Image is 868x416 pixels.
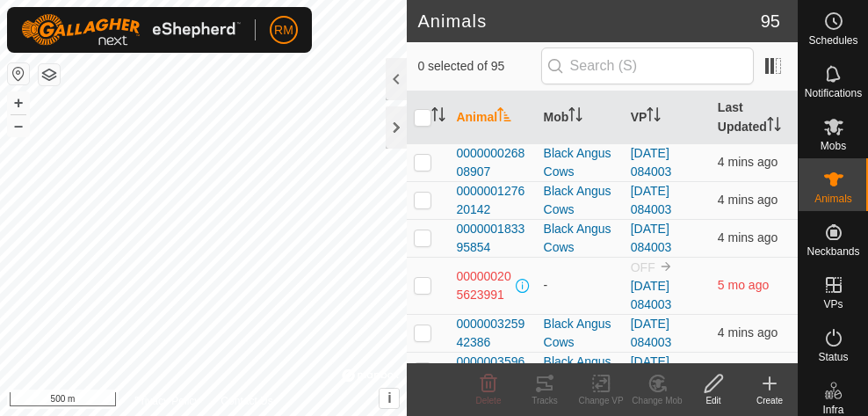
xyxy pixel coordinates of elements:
[631,260,655,274] span: OFF
[631,184,672,216] a: [DATE] 084003
[718,230,778,244] span: 15 Sept 2025, 1:34 pm
[544,182,617,219] div: Black Angus Cows
[456,182,529,219] span: 000000127620142
[517,394,573,407] div: Tracks
[718,278,769,292] span: 3 Apr 2025, 12:04 pm
[631,317,672,349] a: [DATE] 084003
[718,193,778,207] span: 15 Sept 2025, 1:34 pm
[808,35,857,46] span: Schedules
[711,91,798,144] th: Last Updated
[544,144,617,181] div: Black Angus Cows
[134,393,200,409] a: Privacy Policy
[807,246,859,257] span: Neckbands
[685,394,741,407] div: Edit
[8,63,29,84] button: Reset Map
[221,393,272,409] a: Contact Us
[647,110,661,124] p-sorticon: Activate to sort
[544,315,617,352] div: Black Angus Cows
[818,352,848,362] span: Status
[631,222,672,254] a: [DATE] 084003
[822,405,843,415] span: Infra
[805,88,862,99] span: Notifications
[21,14,241,46] img: Gallagher Logo
[456,267,511,304] span: 000000205623991
[274,21,293,40] span: RM
[814,193,852,204] span: Animals
[544,220,617,257] div: Black Angus Cows
[449,91,536,144] th: Animal
[417,57,540,76] span: 0 selected of 95
[541,47,754,84] input: Search (S)
[741,394,798,407] div: Create
[718,325,778,339] span: 15 Sept 2025, 1:34 pm
[823,299,843,310] span: VPs
[456,315,529,352] span: 000000325942386
[629,394,685,407] div: Change Mob
[631,354,672,387] a: [DATE] 084003
[8,115,29,136] button: –
[497,110,511,124] p-sorticon: Activate to sort
[631,146,672,179] a: [DATE] 084003
[544,276,617,295] div: -
[476,396,502,405] span: Delete
[537,91,624,144] th: Mob
[39,64,60,85] button: Map Layers
[659,259,673,274] img: to
[544,353,617,390] div: Black Angus Cows
[568,110,582,124] p-sorticon: Activate to sort
[761,8,780,34] span: 95
[387,390,391,405] span: i
[8,92,29,113] button: +
[718,155,778,169] span: 15 Sept 2025, 1:34 pm
[821,141,846,151] span: Mobs
[767,120,781,134] p-sorticon: Activate to sort
[456,353,529,390] span: 000000359667025
[573,394,629,407] div: Change VP
[624,91,711,144] th: VP
[417,11,760,32] h2: Animals
[431,110,445,124] p-sorticon: Activate to sort
[456,144,529,181] span: 000000026808907
[631,279,672,311] a: [DATE] 084003
[456,220,529,257] span: 000000183395854
[380,389,399,408] button: i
